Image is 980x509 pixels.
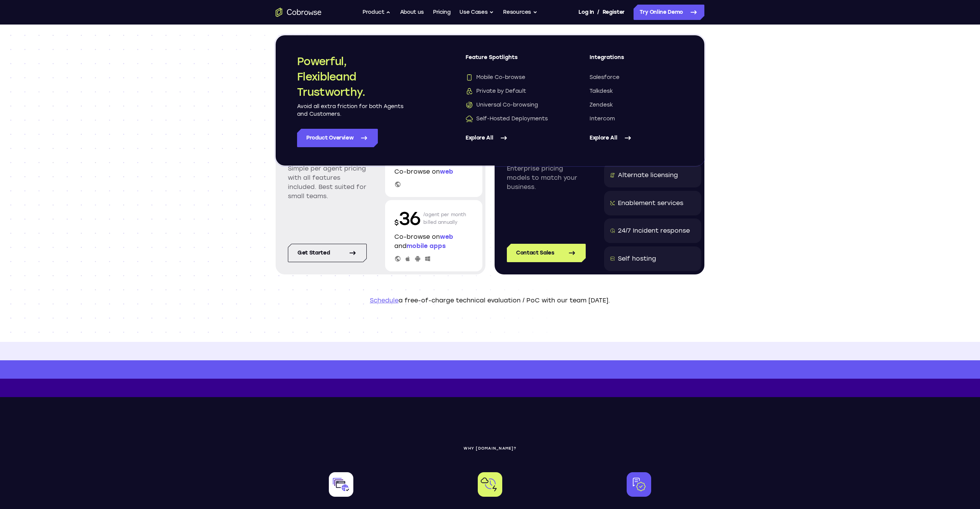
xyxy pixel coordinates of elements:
[363,5,391,20] button: Product
[459,5,494,20] button: Use Cases
[590,115,615,123] span: Intercom
[297,103,404,118] p: Avoid all extra friction for both Agents and Customers.
[400,5,424,20] a: About us
[590,74,619,81] span: Salesforce
[465,87,526,95] span: Private by Default
[465,74,473,81] img: Mobile Co-browse
[394,218,399,227] span: $
[618,254,656,263] div: Self hosting
[590,54,683,67] span: Integrations
[465,54,559,67] span: Feature Spotlights
[578,5,594,20] a: Log In
[618,171,678,180] div: Alternate licensing
[465,101,559,109] a: Universal Co-browsingUniversal Co-browsing
[618,199,683,208] div: Enablement services
[423,206,466,231] p: /agent per month billed annually
[465,115,559,123] a: Self-Hosted DeploymentsSelf-Hosted Deployments
[465,87,473,95] img: Private by Default
[440,233,453,240] span: web
[507,164,586,192] p: Enterprise pricing models to match your business.
[590,101,613,109] span: Zendesk
[597,8,599,17] span: /
[507,244,586,262] a: Contact Sales
[394,167,473,176] p: Co-browse on
[465,129,559,147] a: Explore All
[590,129,683,147] a: Explore All
[370,297,399,304] a: Schedule
[297,129,378,147] a: Product Overview
[465,101,538,109] span: Universal Co-browsing
[297,54,404,100] h2: Powerful, Flexible and Trustworthy.
[603,5,625,20] a: Register
[618,226,690,235] div: 24/7 Incident response
[590,74,683,81] a: Salesforce
[465,101,473,109] img: Universal Co-browsing
[465,115,473,123] img: Self-Hosted Deployments
[634,5,704,20] a: Try Online Demo
[465,115,548,123] span: Self-Hosted Deployments
[465,87,559,95] a: Private by DefaultPrivate by Default
[394,232,473,251] p: Co-browse on and
[590,101,683,109] a: Zendesk
[288,164,367,201] p: Simple per agent pricing with all features included. Best suited for small teams.
[394,206,420,231] p: 36
[590,87,613,95] span: Talkdesk
[590,87,683,95] a: Talkdesk
[590,115,683,123] a: Intercom
[276,296,704,305] p: a free-of-charge technical evaluation / PoC with our team [DATE].
[276,446,704,451] p: WHY [DOMAIN_NAME]?
[503,5,537,20] button: Resources
[465,74,525,81] span: Mobile Co-browse
[407,242,446,250] span: mobile apps
[440,168,453,175] span: web
[465,74,559,81] a: Mobile Co-browseMobile Co-browse
[433,5,451,20] a: Pricing
[276,8,322,17] a: Go to the home page
[288,244,367,262] a: Get started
